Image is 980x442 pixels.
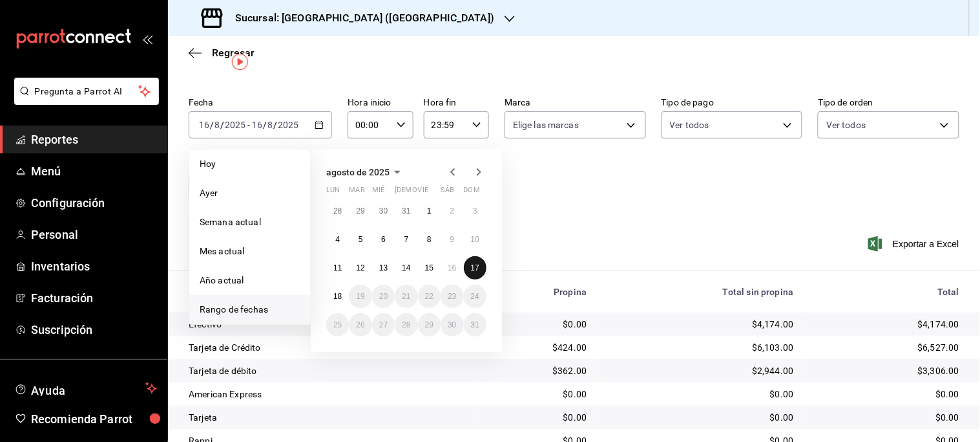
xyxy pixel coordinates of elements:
span: / [210,120,214,130]
abbr: martes [349,186,364,199]
span: Suscripción [31,321,157,338]
div: $2,944.00 [607,364,793,377]
div: $6,527.00 [814,341,959,354]
abbr: 11 de agosto de 2025 [333,263,342,272]
div: $0.00 [483,411,587,424]
button: 20 de agosto de 2025 [372,285,395,308]
span: Hoy [200,157,300,171]
span: / [274,120,278,130]
button: 10 de agosto de 2025 [464,228,486,251]
input: -- [267,120,274,130]
button: 29 de julio de 2025 [349,199,371,223]
span: Ver todos [826,118,866,131]
span: Ver todos [670,118,709,131]
div: $6,103.00 [607,341,793,354]
input: ---- [224,120,246,130]
h3: Sucursal: [GEOGRAPHIC_DATA] ([GEOGRAPHIC_DATA]) [225,10,494,26]
input: -- [251,120,263,130]
abbr: 14 de agosto de 2025 [402,263,410,272]
button: 1 de agosto de 2025 [418,199,441,223]
abbr: 16 de agosto de 2025 [448,263,456,272]
div: American Express [189,388,463,401]
span: Recomienda Parrot [31,410,157,428]
abbr: 19 de agosto de 2025 [356,292,364,301]
button: 30 de agosto de 2025 [441,313,463,337]
div: $4,174.00 [814,318,959,331]
button: 4 de agosto de 2025 [326,228,349,251]
abbr: 25 de agosto de 2025 [333,320,342,329]
span: Personal [31,226,157,243]
abbr: 29 de julio de 2025 [356,206,364,215]
span: agosto de 2025 [326,167,390,177]
button: 31 de agosto de 2025 [464,313,486,337]
button: agosto de 2025 [326,164,405,180]
abbr: jueves [395,186,471,199]
div: Tarjeta de débito [189,364,463,377]
span: Año actual [200,274,300,287]
label: Tipo de orden [818,98,959,107]
abbr: 1 de agosto de 2025 [427,206,432,215]
a: Pregunta a Parrot AI [9,94,159,107]
span: / [220,120,224,130]
div: Total sin propina [607,287,793,297]
abbr: 12 de agosto de 2025 [356,263,364,272]
label: Hora inicio [348,98,413,107]
abbr: 31 de agosto de 2025 [471,320,479,329]
div: $0.00 [814,388,959,401]
abbr: 24 de agosto de 2025 [471,292,479,301]
abbr: 28 de agosto de 2025 [402,320,410,329]
abbr: 2 de agosto de 2025 [450,206,454,215]
button: 15 de agosto de 2025 [418,256,441,280]
span: Menú [31,162,157,180]
abbr: domingo [464,186,480,199]
button: 2 de agosto de 2025 [441,199,463,223]
abbr: 29 de agosto de 2025 [425,320,433,329]
abbr: 30 de agosto de 2025 [448,320,456,329]
button: Exportar a Excel [871,236,959,252]
span: Configuración [31,194,157,212]
button: 5 de agosto de 2025 [349,228,371,251]
button: Regresar [189,47,255,59]
button: 23 de agosto de 2025 [441,285,463,308]
button: 3 de agosto de 2025 [464,199,486,223]
abbr: lunes [326,186,340,199]
button: 27 de agosto de 2025 [372,313,395,337]
button: open_drawer_menu [142,34,152,44]
div: $3,306.00 [814,364,959,377]
label: Marca [505,98,646,107]
button: 24 de agosto de 2025 [464,285,486,308]
span: Pregunta a Parrot AI [35,85,139,98]
label: Fecha [189,98,332,107]
abbr: sábado [441,186,454,199]
button: 16 de agosto de 2025 [441,256,463,280]
span: Facturación [31,289,157,307]
button: 30 de julio de 2025 [372,199,395,223]
abbr: 10 de agosto de 2025 [471,235,479,244]
img: Tooltip marker [232,54,248,70]
button: 28 de agosto de 2025 [395,313,417,337]
button: 7 de agosto de 2025 [395,228,417,251]
abbr: 20 de agosto de 2025 [379,292,388,301]
span: Elige las marcas [513,118,579,131]
abbr: 3 de agosto de 2025 [473,206,477,215]
button: 25 de agosto de 2025 [326,313,349,337]
abbr: 22 de agosto de 2025 [425,292,433,301]
button: 31 de julio de 2025 [395,199,417,223]
div: $0.00 [483,388,587,401]
div: $0.00 [607,411,793,424]
button: 29 de agosto de 2025 [418,313,441,337]
abbr: 8 de agosto de 2025 [427,235,432,244]
div: Tarjeta de Crédito [189,341,463,354]
input: -- [214,120,220,130]
abbr: 21 de agosto de 2025 [402,292,410,301]
span: Inventarios [31,258,157,275]
button: 14 de agosto de 2025 [395,256,417,280]
button: 26 de agosto de 2025 [349,313,371,337]
input: ---- [278,120,300,130]
abbr: 28 de julio de 2025 [333,206,342,215]
abbr: miércoles [372,186,384,199]
abbr: 9 de agosto de 2025 [450,235,454,244]
button: 13 de agosto de 2025 [372,256,395,280]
